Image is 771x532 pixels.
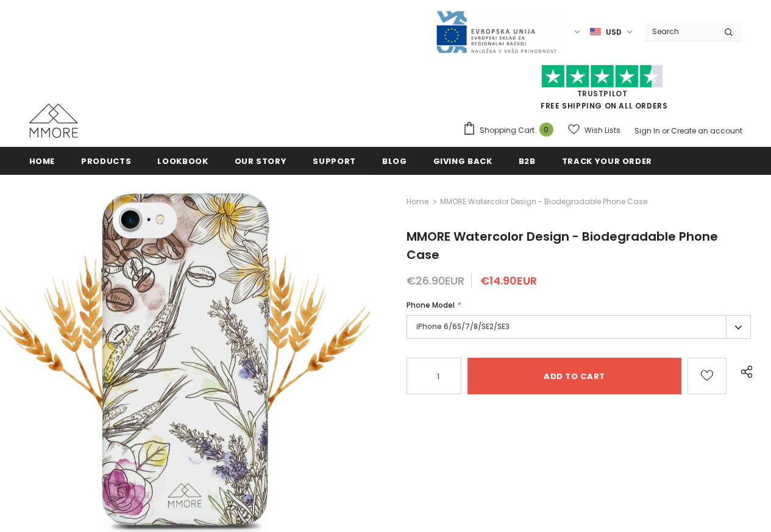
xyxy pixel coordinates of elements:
[382,155,407,167] span: Blog
[313,155,356,167] span: support
[480,124,535,137] span: Shopping Cart
[407,228,718,263] span: MMORE Watercolor Design - Biodegradable Phone Case
[81,147,131,174] a: Products
[671,126,742,136] a: Create an account
[29,104,78,138] img: MMORE Cases
[29,155,55,167] span: Home
[407,315,751,339] label: iPhone 6/6S/7/8/SE2/SE3
[433,147,492,174] a: Giving back
[480,273,537,288] span: €14.90EUR
[157,155,208,167] span: Lookbook
[435,10,557,54] img: Javni Razpis
[662,126,669,136] span: or
[590,27,601,37] img: USD
[407,300,455,310] span: Phone Model
[433,155,492,167] span: Giving back
[568,119,620,141] a: Wish Lists
[29,147,55,174] a: Home
[539,122,553,137] span: 0
[562,155,652,167] span: Track your order
[435,26,557,37] a: Javni Razpis
[519,155,536,167] span: B2B
[407,273,464,288] span: €26.90EUR
[313,147,356,174] a: support
[584,124,620,137] span: Wish Lists
[562,147,652,174] a: Track your order
[463,121,560,140] a: Shopping Cart 0
[157,147,208,174] a: Lookbook
[634,126,660,136] a: Sign In
[235,147,287,174] a: Our Story
[577,88,628,99] a: Trustpilot
[440,194,647,209] span: MMORE Watercolor Design - Biodegradable Phone Case
[81,155,131,167] span: Products
[407,194,428,209] a: Home
[235,155,287,167] span: Our Story
[606,26,622,38] span: USD
[382,147,407,174] a: Blog
[645,23,715,40] input: Search Site
[541,65,663,88] img: Trust Pilot Stars
[463,70,742,111] span: FREE SHIPPING ON ALL ORDERS
[519,147,536,174] a: B2B
[467,358,681,394] input: Add to cart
